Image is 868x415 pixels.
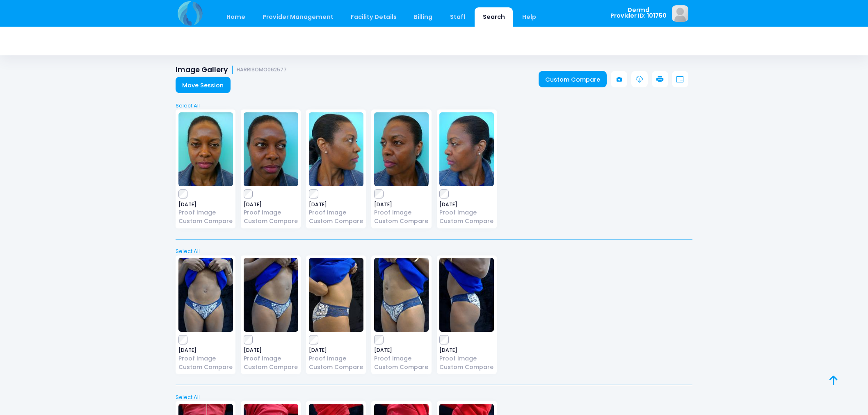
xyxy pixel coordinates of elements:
[475,7,513,27] a: Search
[244,202,298,207] span: [DATE]
[254,7,341,27] a: Provider Management
[178,354,233,363] a: Proof Image
[610,7,667,19] span: Dermd Provider ID: 101750
[374,354,429,363] a: Proof Image
[374,348,429,353] span: [DATE]
[244,112,298,186] img: image
[178,363,233,372] a: Custom Compare
[244,217,298,226] a: Custom Compare
[176,66,287,74] h1: Image Gallery
[439,112,494,186] img: image
[406,7,441,27] a: Billing
[439,258,494,332] img: image
[244,348,298,353] span: [DATE]
[218,7,253,27] a: Home
[244,208,298,217] a: Proof Image
[439,208,494,217] a: Proof Image
[442,7,473,27] a: Staff
[244,363,298,372] a: Custom Compare
[374,112,429,186] img: image
[439,354,494,363] a: Proof Image
[178,258,233,332] img: image
[173,393,695,401] a: Select All
[178,112,233,186] img: image
[439,348,494,353] span: [DATE]
[173,247,695,255] a: Select All
[244,354,298,363] a: Proof Image
[244,258,298,332] img: image
[374,217,429,226] a: Custom Compare
[309,363,363,372] a: Custom Compare
[176,77,231,93] a: Move Session
[672,5,688,22] img: image
[309,202,363,207] span: [DATE]
[173,102,695,110] a: Select All
[439,217,494,226] a: Custom Compare
[178,348,233,353] span: [DATE]
[539,71,607,87] a: Custom Compare
[309,112,363,186] img: image
[309,208,363,217] a: Proof Image
[374,363,429,372] a: Custom Compare
[309,348,363,353] span: [DATE]
[374,202,429,207] span: [DATE]
[178,217,233,226] a: Custom Compare
[237,67,287,73] small: HARRISOMO062577
[374,258,429,332] img: image
[374,208,429,217] a: Proof Image
[309,217,363,226] a: Custom Compare
[178,202,233,207] span: [DATE]
[439,363,494,372] a: Custom Compare
[343,7,405,27] a: Facility Details
[514,7,544,27] a: Help
[439,202,494,207] span: [DATE]
[178,208,233,217] a: Proof Image
[309,354,363,363] a: Proof Image
[309,258,363,332] img: image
